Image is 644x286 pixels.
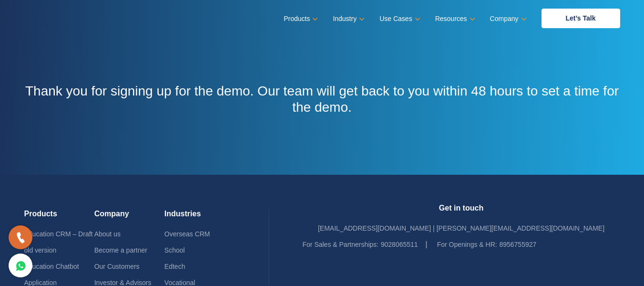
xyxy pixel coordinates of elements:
[303,236,379,253] label: For Sales & Partnerships:
[164,263,185,270] a: Edtech
[379,12,418,26] a: Use Cases
[94,209,164,226] h4: Company
[381,241,418,248] a: 9028065511
[24,230,93,254] a: Education CRM – Draft old version
[303,203,620,220] h4: Get in touch
[164,230,210,238] a: Overseas CRM
[24,209,94,226] h4: Products
[94,230,121,238] a: About us
[435,12,473,26] a: Resources
[164,209,235,226] h4: Industries
[318,224,604,232] a: [EMAIL_ADDRESS][DOMAIN_NAME] | [PERSON_NAME][EMAIL_ADDRESS][DOMAIN_NAME]
[24,263,79,270] a: Education Chatbot
[94,263,140,270] a: Our Customers
[24,83,620,115] h3: Thank you for signing up for the demo. Our team will get back to you within 48 hours to set a tim...
[437,236,497,253] label: For Openings & HR:
[499,241,536,248] a: 8956755927
[490,12,525,26] a: Company
[333,12,363,26] a: Industry
[164,246,185,254] a: School
[284,12,316,26] a: Products
[542,9,620,28] a: Let’s Talk
[94,246,147,254] a: Become a partner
